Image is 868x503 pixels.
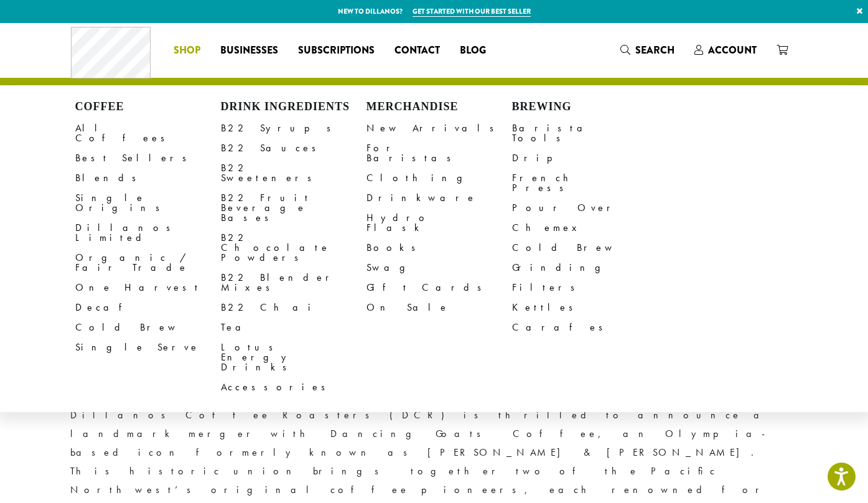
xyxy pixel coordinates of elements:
a: Best Sellers [75,148,221,168]
a: Gift Cards [366,278,512,298]
a: Search [610,40,684,60]
a: Cold Brew [512,238,658,258]
h4: Brewing [512,100,658,114]
a: New Arrivals [366,118,512,138]
a: Blends [75,168,221,188]
a: B22 Chocolate Powders [221,228,366,268]
a: Kettles [512,298,658,317]
h4: Drink Ingredients [221,100,366,114]
a: Get started with our best seller [413,6,531,17]
a: B22 Sauces [221,138,366,158]
a: French Press [512,168,658,198]
a: B22 Fruit Beverage Bases [221,188,366,228]
a: Pour Over [512,198,658,218]
a: Carafes [512,317,658,337]
a: Decaf [75,298,221,317]
span: Subscriptions [298,43,375,59]
a: Lotus Energy Drinks [221,337,366,377]
a: Cold Brew [75,317,221,337]
a: Swag [366,258,512,278]
a: Books [366,238,512,258]
a: All Coffees [75,118,221,148]
a: Tea [221,317,366,337]
a: Drinkware [366,188,512,208]
a: B22 Syrups [221,118,366,138]
a: Chemex [512,218,658,238]
h4: Coffee [75,100,221,114]
span: Account [708,43,757,57]
a: Clothing [366,168,512,188]
a: For Baristas [366,138,512,168]
a: B22 Chai [221,298,366,317]
a: Organic / Fair Trade [75,248,221,278]
span: Blog [460,43,486,59]
a: Shop [164,40,210,60]
a: Hydro Flask [366,208,512,238]
h4: Merchandise [366,100,512,114]
a: On Sale [366,298,512,317]
a: Barista Tools [512,118,658,148]
a: Accessories [221,377,366,397]
span: Contact [394,43,440,59]
span: Shop [174,43,200,59]
a: One Harvest [75,278,221,298]
a: B22 Sweeteners [221,158,366,188]
a: Filters [512,278,658,298]
a: Grinding [512,258,658,278]
a: B22 Blender Mixes [221,268,366,298]
a: Single Origins [75,188,221,218]
a: Single Serve [75,337,221,357]
a: Dillanos Limited [75,218,221,248]
a: Drip [512,148,658,168]
span: Search [635,43,674,57]
span: Businesses [220,43,278,59]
